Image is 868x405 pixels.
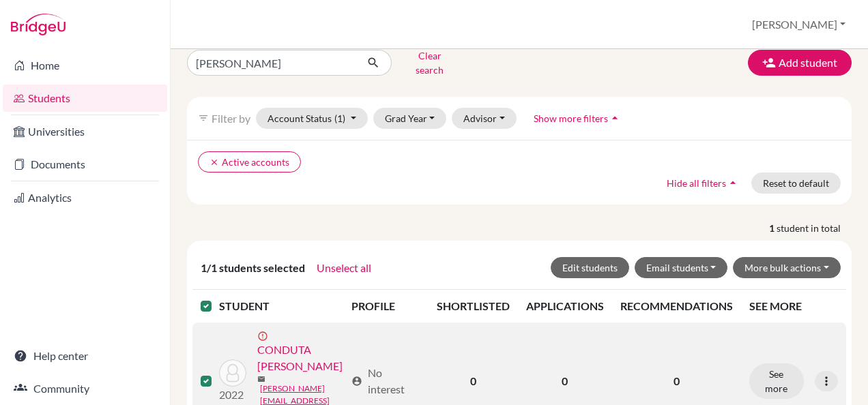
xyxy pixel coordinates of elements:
th: STUDENT [219,290,343,322]
button: Add student [748,50,852,76]
span: (1) [334,112,345,124]
a: Universities [3,118,167,145]
strong: 1 [769,221,777,235]
button: [PERSON_NAME] [746,12,852,37]
button: Clear search [392,45,467,80]
span: Filter by [212,112,250,125]
i: clear [209,157,219,167]
a: Home [3,52,167,79]
a: CONDUTA [PERSON_NAME] [257,342,345,374]
span: 1/1 students selected [201,260,305,276]
img: CONDUTA ELIAS, RODRIGO [219,359,246,387]
a: Help center [3,342,167,370]
span: error_outline [257,331,271,342]
span: Show more filters [534,112,608,124]
button: Grad Year [373,108,447,129]
button: Unselect all [316,259,372,277]
span: Hide all filters [667,177,726,189]
a: Community [3,375,167,402]
th: SHORTLISTED [429,290,518,322]
button: Account Status(1) [256,108,368,129]
i: filter_list [198,112,209,123]
a: Analytics [3,184,167,211]
i: arrow_drop_up [608,111,622,125]
button: See more [749,363,804,399]
input: Find student by name... [187,50,356,76]
th: APPLICATIONS [518,290,612,322]
th: PROFILE [343,290,429,322]
button: More bulk actions [733,257,841,278]
th: SEE MORE [741,290,846,322]
button: clearActive accounts [198,151,301,172]
div: No interest [351,365,420,397]
p: 0 [620,373,733,389]
button: Hide all filtersarrow_drop_up [655,172,751,194]
button: Advisor [452,108,517,129]
a: Documents [3,151,167,178]
img: Bridge-U [11,14,66,35]
button: Edit students [551,257,629,278]
span: student in total [777,221,852,235]
button: Show more filtersarrow_drop_up [522,108,633,129]
a: Students [3,85,167,112]
th: RECOMMENDATIONS [612,290,741,322]
i: arrow_drop_up [726,176,740,190]
button: Email students [635,257,728,278]
p: 2022 [219,387,246,403]
button: Reset to default [751,172,841,194]
span: mail [257,375,265,383]
span: account_circle [351,376,362,387]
